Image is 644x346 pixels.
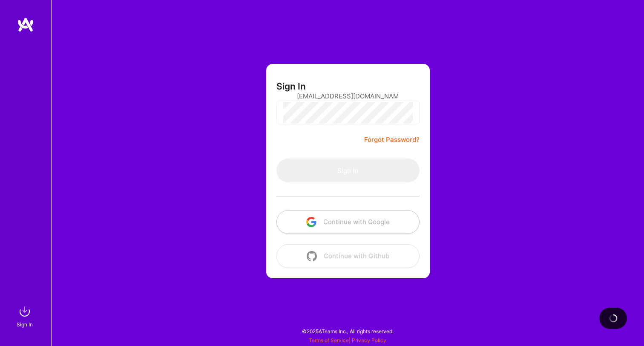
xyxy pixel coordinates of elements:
img: sign in [16,303,33,320]
span: | [309,337,386,343]
input: Email... [297,85,399,107]
a: Terms of Service [309,337,349,343]
button: Sign In [276,159,420,182]
div: © 2025 ATeams Inc., All rights reserved. [51,320,644,342]
a: sign inSign In [18,303,33,329]
a: Privacy Policy [352,337,386,343]
button: Continue with Github [276,244,420,268]
h3: Sign In [276,81,306,92]
img: icon [307,251,317,261]
button: Continue with Google [276,210,420,234]
a: Forgot Password? [364,135,420,145]
img: icon [306,217,316,227]
img: loading [609,314,618,323]
img: logo [17,17,34,32]
div: Sign In [17,320,33,329]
